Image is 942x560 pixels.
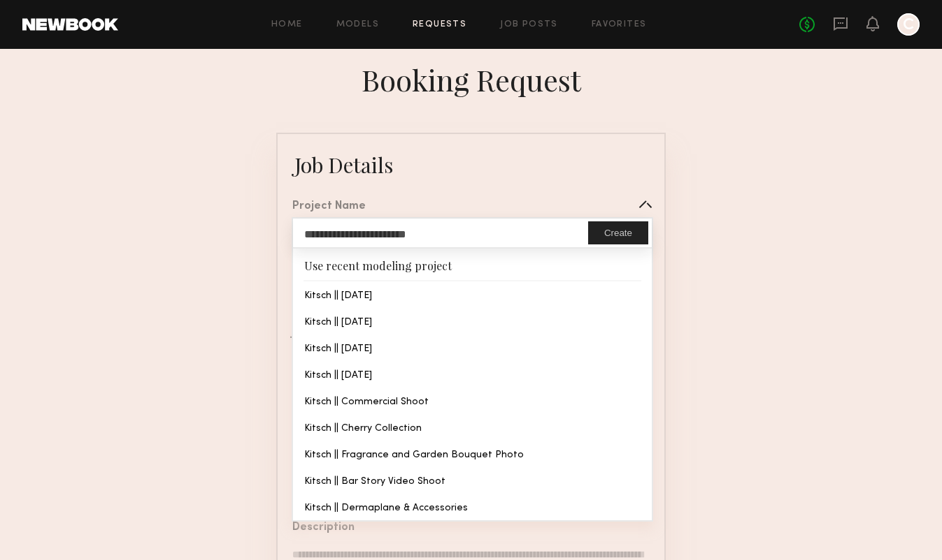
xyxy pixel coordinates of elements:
div: Kitsch || [DATE] [293,308,652,334]
div: Kitsch || [DATE] [293,334,652,361]
div: Project Name [292,201,366,212]
div: Description [292,522,355,533]
a: Favorites [592,20,647,29]
div: Kitsch || Dermaplane & Accessories [293,494,652,520]
a: Job Posts [500,20,558,29]
div: Kitsch || Cherry Collection [293,414,652,441]
a: C [897,13,920,36]
div: Kitsch || Commercial Shoot [293,388,652,414]
a: Requests [413,20,466,29]
div: Kitsch || [DATE] [293,281,652,308]
div: Kitsch || [DATE] [293,361,652,388]
a: Home [271,20,303,29]
div: Job Details [294,151,393,179]
div: Booking Request [362,60,581,99]
div: Kitsch || Fragrance and Garden Bouquet Photo [293,441,652,467]
a: Models [336,20,379,29]
div: Kitsch || Bar Story Video Shoot [293,467,652,494]
button: Create [588,221,648,244]
div: Use recent modeling project [293,249,652,280]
